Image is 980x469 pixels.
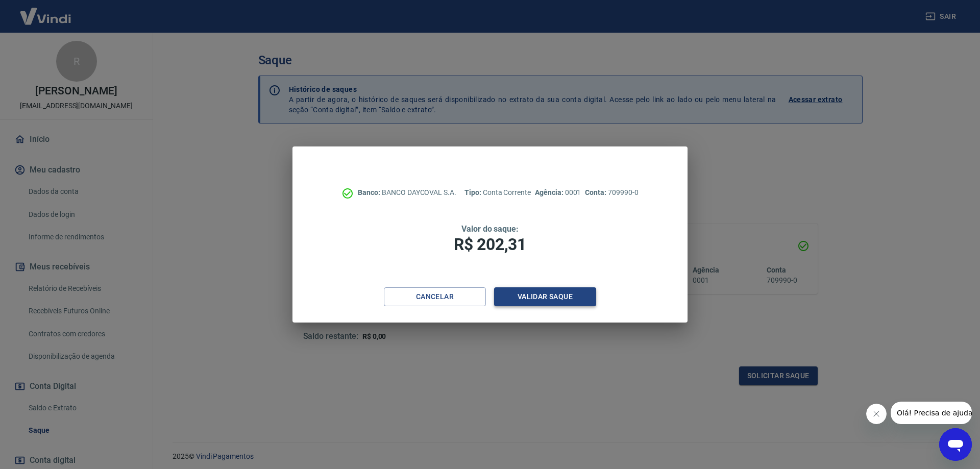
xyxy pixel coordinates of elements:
[494,287,596,306] button: Validar saque
[464,188,483,196] span: Tipo:
[461,224,519,234] span: Valor do saque:
[535,187,581,198] p: 0001
[866,404,887,424] iframe: Fechar mensagem
[6,7,86,15] span: Olá! Precisa de ajuda?
[585,187,638,198] p: 709990-0
[939,428,972,461] iframe: Botão para abrir a janela de mensagens
[384,287,486,306] button: Cancelar
[585,188,608,196] span: Conta:
[535,188,565,196] span: Agência:
[454,235,526,254] span: R$ 202,31
[891,402,972,424] iframe: Mensagem da empresa
[358,187,456,198] p: BANCO DAYCOVAL S.A.
[464,187,531,198] p: Conta Corrente
[358,188,382,196] span: Banco:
